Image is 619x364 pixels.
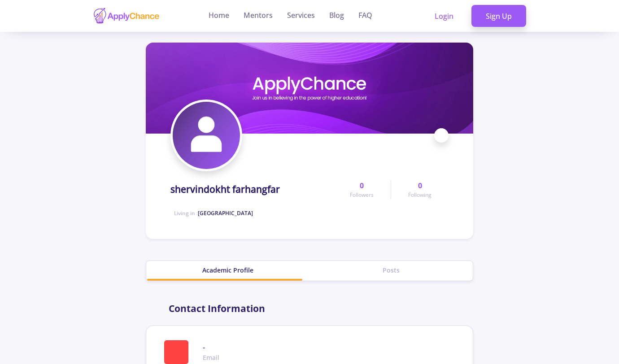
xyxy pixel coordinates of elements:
[146,43,473,134] img: shervindokht farhangfarcover image
[203,353,219,362] span: Email
[309,265,473,275] div: Posts
[198,209,253,217] span: [GEOGRAPHIC_DATA]
[93,7,160,25] img: applychance logo
[350,191,374,199] span: Followers
[203,342,219,353] span: -
[418,180,422,191] span: 0
[174,209,253,217] span: Living in :
[420,5,468,27] a: Login
[360,180,364,191] span: 0
[173,102,240,169] img: shervindokht farhangfaravatar
[333,180,391,199] a: 0Followers
[146,265,309,275] div: Academic Profile
[471,5,526,27] a: Sign Up
[169,303,265,314] h2: Contact Information
[391,180,449,199] a: 0Following
[408,191,432,199] span: Following
[170,184,280,195] h1: shervindokht farhangfar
